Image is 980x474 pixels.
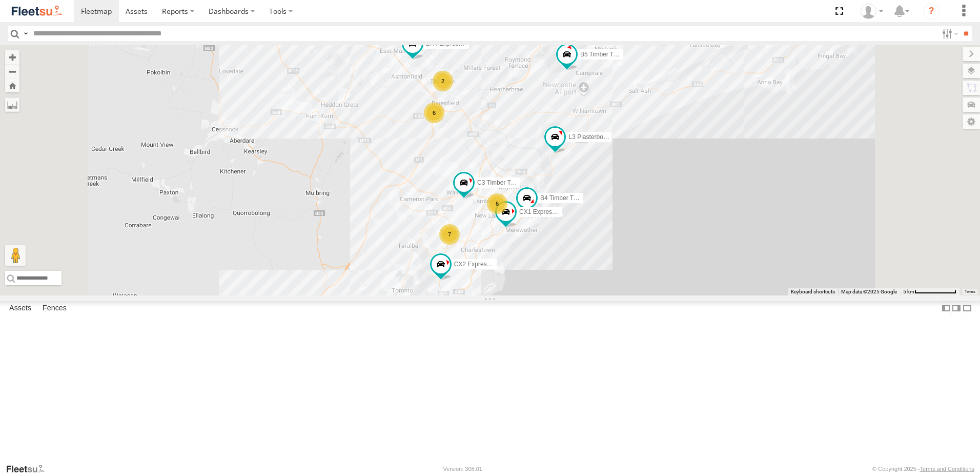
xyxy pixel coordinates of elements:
a: Visit our Website [6,464,53,474]
label: Hide Summary Table [962,301,972,316]
button: Zoom in [5,50,19,64]
i: ? [923,3,940,19]
a: Terms (opens in new tab) [965,290,975,294]
button: Drag Pegman onto the map to open Street View [5,245,26,266]
label: Dock Summary Table to the Left [941,301,951,316]
button: Zoom out [5,64,19,78]
label: Dock Summary Table to the Right [951,301,962,316]
span: 5 km [903,289,914,294]
div: © Copyright 2025 - [872,466,974,472]
span: CX2 Express Ute [454,261,501,268]
label: Assets [4,301,36,315]
label: Search Query [22,26,30,41]
span: C3 Timber Truck [477,179,522,186]
div: Brodie Roesler [857,4,887,19]
span: L3 Plasterboard Truck [568,134,628,141]
div: 7 [439,224,460,245]
div: Version: 308.01 [443,466,482,472]
label: Measure [5,97,19,112]
a: Terms and Conditions [920,466,974,472]
img: fleetsu-logo-horizontal.svg [10,4,64,18]
div: 2 [433,71,453,91]
span: B5 Timber Truck [580,51,625,58]
label: Map Settings [963,114,980,129]
button: Map Scale: 5 km per 78 pixels [900,288,959,295]
div: 6 [424,103,444,123]
span: B4 Timber Truck [540,195,585,202]
span: CX1 Express Ute [519,208,566,215]
button: Keyboard shortcuts [791,288,835,295]
label: Fences [37,301,72,315]
span: Map data ©2025 Google [841,289,897,294]
label: Search Filter Options [938,26,960,41]
div: 6 [487,193,507,214]
button: Zoom Home [5,78,19,92]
